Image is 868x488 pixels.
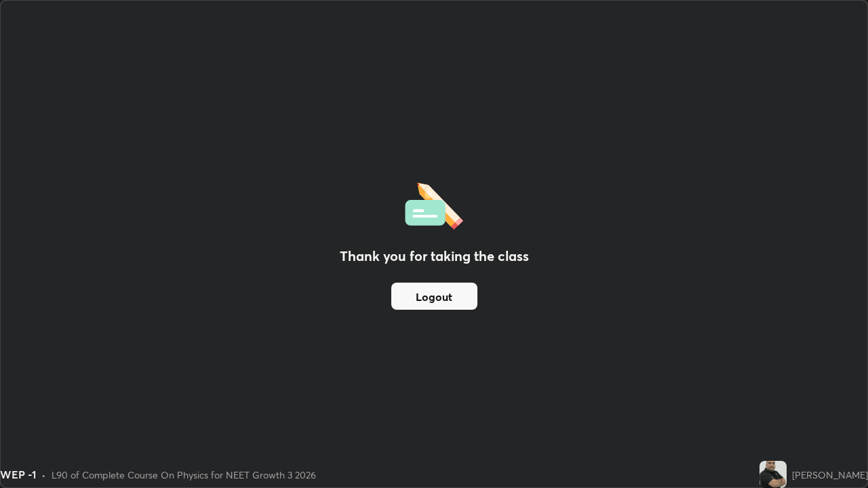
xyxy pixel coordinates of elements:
[52,468,316,482] div: L90 of Complete Course On Physics for NEET Growth 3 2026
[405,178,463,230] img: offlineFeedback.1438e8b3.svg
[792,468,868,482] div: [PERSON_NAME]
[41,468,46,482] div: •
[340,246,529,266] h2: Thank you for taking the class
[391,283,477,310] button: Logout
[759,461,787,488] img: eacf0803778e41e7b506779bab53d040.jpg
